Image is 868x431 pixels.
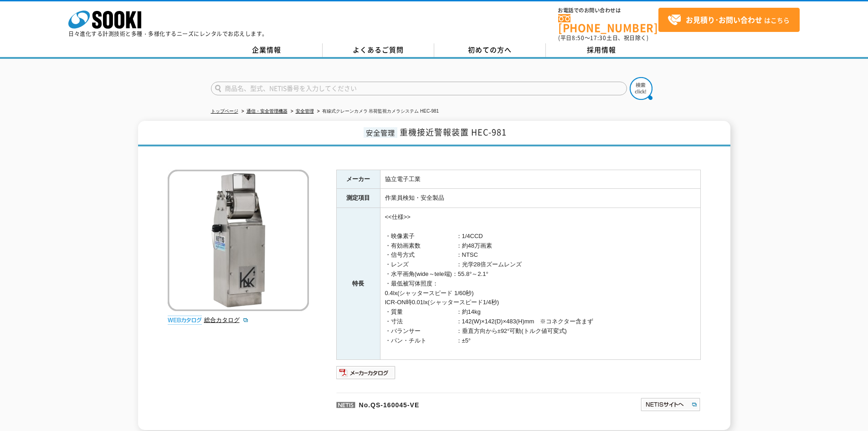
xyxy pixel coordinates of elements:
img: btn_search.png [630,77,652,100]
span: 8:50 [572,34,585,42]
span: 17:30 [590,34,606,42]
img: NETISサイトへ [640,397,701,412]
a: トップページ [211,109,238,114]
span: 初めての方へ [468,45,512,55]
th: 測定項目 [336,189,380,208]
a: 採用情報 [546,43,657,57]
li: 有線式クレーンカメラ 吊荷監視カメラシステム HEC-981 [315,107,439,116]
a: メーカーカタログ [336,371,396,378]
th: メーカー [336,170,380,189]
a: 安全管理 [296,109,314,114]
a: よくあるご質問 [323,43,434,57]
a: 企業情報 [211,43,323,57]
img: webカタログ [168,316,202,325]
a: 総合カタログ [204,317,249,323]
span: お電話でのお問い合わせは [558,8,658,13]
span: (平日 ～ 土日、祝日除く) [558,34,648,42]
td: 作業員検知・安全製品 [380,189,700,208]
img: 有線式クレーンカメラ 吊荷監視カメラシステム HEC-981 [168,170,309,311]
th: 特長 [336,208,380,360]
a: お見積り･お問い合わせはこちら [658,8,800,32]
strong: お見積り･お問い合わせ [686,14,762,25]
a: 初めての方へ [434,43,546,57]
td: <<仕様>> ・映像素子 ：1/4CCD ・有効画素数 ：約48万画素 ・信号方式 ：NTSC ・レンズ ：光学28倍ズームレンズ ・水平画角(wide～tele端)：55.8°～2.1° ・最... [380,208,700,360]
p: 日々進化する計測技術と多種・多様化するニーズにレンタルでお応えします。 [68,31,268,36]
a: 通信・安全管理機器 [247,109,288,114]
p: No.QS-160045-VE [336,393,552,415]
span: 安全管理 [364,127,397,138]
img: メーカーカタログ [336,365,396,380]
td: 協立電子工業 [380,170,700,189]
span: 重機接近警報装置 HEC-981 [400,126,507,138]
input: 商品名、型式、NETIS番号を入力してください [211,82,627,95]
a: [PHONE_NUMBER] [558,14,658,33]
span: はこちら [668,13,790,27]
